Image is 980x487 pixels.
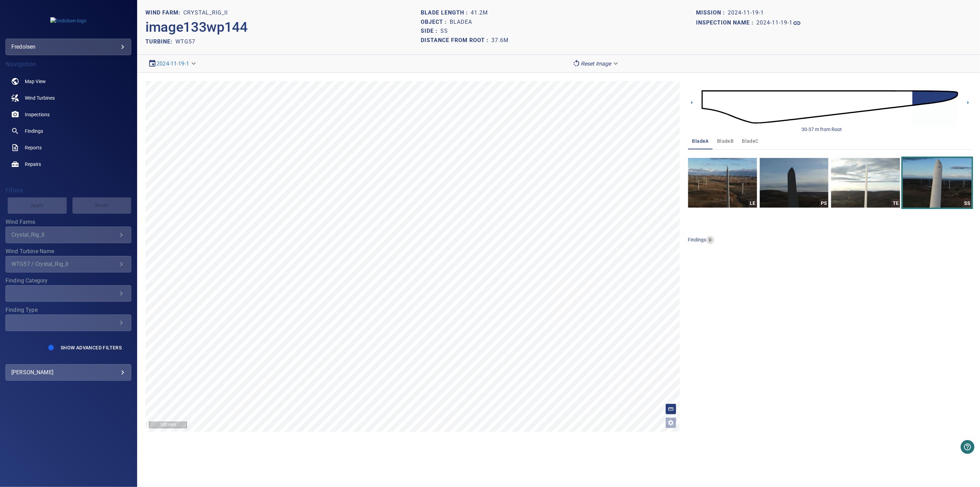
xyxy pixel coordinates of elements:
[6,187,131,194] h4: Filters
[688,237,706,242] span: findings
[717,137,734,146] span: bladeB
[760,158,829,208] a: PS
[696,10,728,16] h1: Mission :
[570,58,622,70] div: Reset Image
[11,261,117,267] div: WTG57 / Crystal_Rig_II
[25,111,50,118] span: Inspections
[831,158,900,208] a: TE
[696,20,757,26] h1: Inspection name :
[145,38,175,45] h2: TURBINE:
[25,128,43,135] span: Findings
[6,227,131,243] div: Wind Farms
[175,38,195,45] h2: WTG57
[156,60,189,67] a: 2024-11-19-1
[6,90,131,106] a: windturbines noActive
[6,61,131,68] h4: Navigation
[891,199,900,208] div: TE
[61,345,122,350] span: Show Advanced Filters
[25,144,42,151] span: Reports
[25,161,41,168] span: Repairs
[6,156,131,172] a: repairs noActive
[688,158,757,208] a: LE
[6,249,131,254] label: Wind Turbine Name
[471,10,488,16] h1: 41.2m
[11,41,125,52] div: fredolsen
[145,10,183,16] h1: WIND FARM:
[57,342,126,353] button: Show Advanced Filters
[903,158,972,208] a: SS
[6,278,131,284] label: Finding Category
[728,10,764,16] h1: 2024-11-19-1
[692,137,709,146] span: bladeA
[963,199,972,208] div: SS
[11,231,117,238] div: Crystal_Rig_II
[665,417,676,428] button: Open image filters and tagging options
[491,37,509,44] h1: 37.6m
[25,95,55,101] span: Wind Turbines
[6,315,131,331] div: Finding Type
[6,123,131,139] a: findings noActive
[6,106,131,123] a: inspections noActive
[183,10,228,16] h1: Crystal_Rig_II
[802,126,842,133] div: 30-37 m from Root
[440,28,448,34] h1: SS
[6,219,131,225] label: Wind Farms
[6,285,131,302] div: Finding Category
[6,307,131,313] label: Finding Type
[11,367,125,378] div: [PERSON_NAME]
[820,199,828,208] div: PS
[702,76,958,138] img: d
[421,37,491,44] h1: Distance from root :
[50,17,86,24] img: fredolsen-logo
[6,256,131,272] div: Wind Turbine Name
[706,237,714,243] span: 0
[25,78,46,85] span: Map View
[145,58,200,70] div: 2024-11-19-1
[757,20,793,26] h1: 2024-11-19-1
[581,60,611,67] em: Reset Image
[742,137,759,146] span: bladeC
[421,28,440,34] h1: Side :
[145,19,248,36] h2: image133wp144
[6,73,131,90] a: map noActive
[421,19,450,26] h1: Object :
[450,19,472,26] h1: bladeA
[6,39,131,55] div: fredolsen
[6,139,131,156] a: reports noActive
[421,10,471,16] h1: Blade length :
[748,199,757,208] div: LE
[757,19,801,27] a: 2024-11-19-1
